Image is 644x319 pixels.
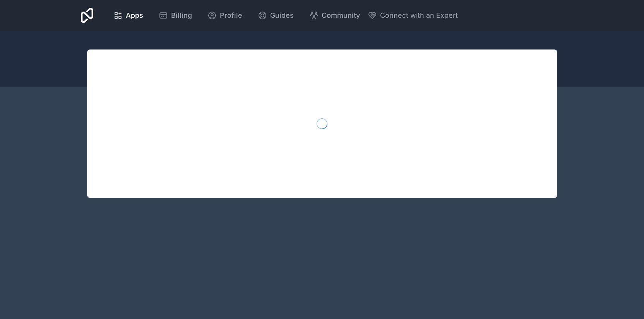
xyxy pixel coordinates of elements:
[303,7,366,24] a: Community
[201,7,248,24] a: Profile
[380,10,458,21] span: Connect with an Expert
[220,10,242,21] span: Profile
[368,10,458,21] button: Connect with an Expert
[171,10,192,21] span: Billing
[322,10,360,21] span: Community
[270,10,294,21] span: Guides
[107,7,149,24] a: Apps
[252,7,300,24] a: Guides
[126,10,143,21] span: Apps
[152,7,198,24] a: Billing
